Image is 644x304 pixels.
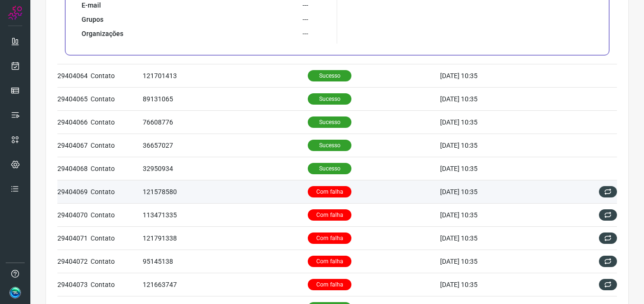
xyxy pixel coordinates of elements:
[440,203,562,226] td: [DATE] 10:35
[308,116,351,128] p: Sucesso
[143,157,308,180] td: 32950934
[57,110,91,134] td: 29404066
[308,70,351,81] p: Sucesso
[143,273,308,296] td: 121663747
[91,87,143,110] td: Contato
[440,110,562,134] td: [DATE] 10:35
[91,203,143,226] td: Contato
[308,93,351,105] p: Sucesso
[57,87,91,110] td: 29404065
[440,180,562,203] td: [DATE] 10:35
[440,273,562,296] td: [DATE] 10:35
[303,29,308,38] p: ---
[91,134,143,157] td: Contato
[143,64,308,87] td: 121701413
[91,64,143,87] td: Contato
[91,273,143,296] td: Contato
[9,287,21,298] img: d1faacb7788636816442e007acca7356.jpg
[57,157,91,180] td: 29404068
[143,203,308,226] td: 113471335
[143,250,308,273] td: 95145138
[308,140,351,151] p: Sucesso
[57,180,91,203] td: 29404069
[82,1,101,9] p: E-mail
[308,256,351,267] p: Com falha
[57,273,91,296] td: 29404073
[440,64,562,87] td: [DATE] 10:35
[440,226,562,250] td: [DATE] 10:35
[57,134,91,157] td: 29404067
[143,226,308,250] td: 121791338
[143,180,308,203] td: 121578580
[143,110,308,134] td: 76608776
[440,87,562,110] td: [DATE] 10:35
[91,110,143,134] td: Contato
[440,250,562,273] td: [DATE] 10:35
[308,186,351,197] p: Com falha
[57,203,91,226] td: 29404070
[91,250,143,273] td: Contato
[57,226,91,250] td: 29404071
[308,209,351,221] p: Com falha
[308,279,351,290] p: Com falha
[308,232,351,244] p: Com falha
[91,157,143,180] td: Contato
[8,6,22,20] img: Logo
[440,134,562,157] td: [DATE] 10:35
[91,180,143,203] td: Contato
[143,87,308,110] td: 89131065
[303,1,308,9] p: ---
[82,29,123,38] p: Organizações
[57,64,91,87] td: 29404064
[91,226,143,250] td: Contato
[308,163,351,174] p: Sucesso
[57,250,91,273] td: 29404072
[82,15,103,24] p: Grupos
[440,157,562,180] td: [DATE] 10:35
[143,134,308,157] td: 36657027
[303,15,308,24] p: ---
